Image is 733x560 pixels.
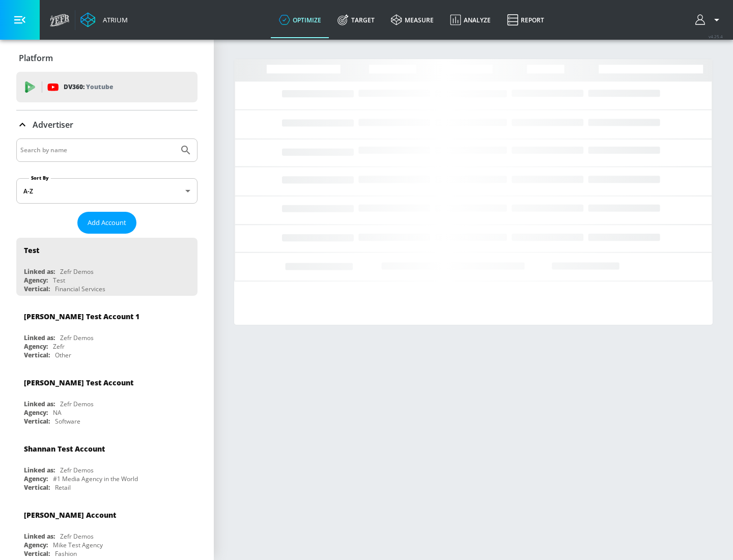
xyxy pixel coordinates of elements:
div: DV360: Youtube [16,72,198,102]
div: Other [55,351,71,359]
div: A-Z [16,178,198,204]
div: Shannan Test AccountLinked as:Zefr DemosAgency:#1 Media Agency in the WorldVertical:Retail [16,436,198,494]
div: [PERSON_NAME] Account [24,510,116,520]
div: Linked as: [24,466,55,474]
a: measure [383,2,442,38]
div: Linked as: [24,400,55,408]
div: Zefr Demos [60,400,94,408]
button: Add Account [77,212,136,234]
div: Shannan Test Account [24,444,105,454]
a: Atrium [80,12,128,27]
div: [PERSON_NAME] Test Account [24,378,133,387]
div: [PERSON_NAME] Test Account 1 [24,312,139,321]
a: Target [329,2,383,38]
div: [PERSON_NAME] Test Account 1Linked as:Zefr DemosAgency:ZefrVertical:Other [16,304,198,362]
div: TestLinked as:Zefr DemosAgency:TestVertical:Financial Services [16,238,198,296]
p: Advertiser [33,119,73,130]
div: Software [55,417,80,426]
div: Test [24,245,39,255]
div: [PERSON_NAME] Test AccountLinked as:Zefr DemosAgency:NAVertical:Software [16,370,198,428]
div: Linked as: [24,267,55,276]
div: Agency: [24,474,48,483]
div: Fashion [55,549,77,558]
div: Platform [16,44,198,72]
div: Linked as: [24,532,55,541]
p: Youtube [86,81,113,92]
div: Vertical: [24,417,50,426]
div: Zefr Demos [60,466,94,474]
div: Financial Services [55,285,105,293]
span: v 4.25.4 [709,34,723,39]
div: Agency: [24,276,48,285]
a: optimize [271,2,329,38]
div: Test [53,276,65,285]
div: Agency: [24,342,48,351]
span: Add Account [88,217,126,229]
a: Analyze [442,2,499,38]
div: Zefr Demos [60,333,94,342]
input: Search by name [20,144,175,157]
div: NA [53,408,62,417]
div: Vertical: [24,351,50,359]
div: Vertical: [24,549,50,558]
p: DV360: [64,81,113,93]
div: Linked as: [24,333,55,342]
div: Zefr Demos [60,532,94,541]
div: Mike Test Agency [53,541,103,549]
div: Zefr Demos [60,267,94,276]
div: Agency: [24,541,48,549]
div: Atrium [99,15,128,24]
p: Platform [19,52,53,64]
div: Agency: [24,408,48,417]
a: Report [499,2,552,38]
div: Zefr [53,342,65,351]
div: Vertical: [24,483,50,492]
div: Retail [55,483,71,492]
div: Advertiser [16,110,198,139]
label: Sort By [29,175,51,181]
div: Vertical: [24,285,50,293]
div: #1 Media Agency in the World [53,474,138,483]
